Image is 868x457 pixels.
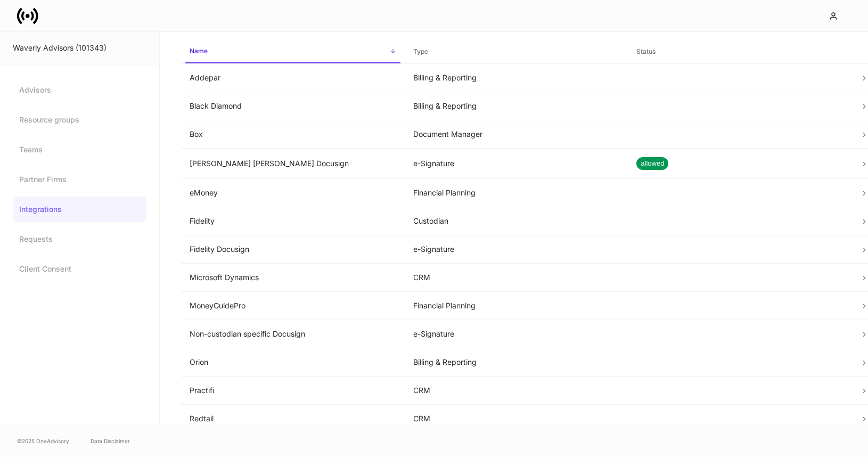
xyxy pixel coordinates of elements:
[13,167,146,192] a: Partner Firms
[405,179,628,207] td: Financial Planning
[181,405,405,433] td: Redtail
[409,41,624,63] span: Type
[185,40,400,63] span: Name
[405,292,628,320] td: Financial Planning
[181,348,405,377] td: Orion
[181,120,405,149] td: Box
[190,46,208,56] h6: Name
[405,348,628,377] td: Billing & Reporting
[181,292,405,320] td: MoneyGuidePro
[413,46,428,56] h6: Type
[13,107,146,133] a: Resource groups
[13,256,146,282] a: Client Consent
[181,377,405,405] td: Practifi
[405,64,628,92] td: Billing & Reporting
[13,43,146,53] div: Waverly Advisors (101343)
[405,120,628,149] td: Document Manager
[181,264,405,292] td: Microsoft Dynamics
[13,77,146,103] a: Advisors
[405,149,628,179] td: e-Signature
[181,320,405,348] td: Non-custodian specific Docusign
[181,179,405,207] td: eMoney
[632,41,847,63] span: Status
[13,137,146,162] a: Teams
[405,235,628,264] td: e-Signature
[636,46,656,56] h6: Status
[181,207,405,235] td: Fidelity
[13,226,146,252] a: Requests
[91,437,130,445] a: Data Disclaimer
[636,158,668,169] span: allowed
[181,92,405,120] td: Black Diamond
[181,149,405,179] td: [PERSON_NAME] [PERSON_NAME] Docusign
[405,377,628,405] td: CRM
[405,264,628,292] td: CRM
[405,405,628,433] td: CRM
[17,437,69,445] span: © 2025 OneAdvisory
[181,235,405,264] td: Fidelity Docusign
[405,92,628,120] td: Billing & Reporting
[13,197,146,222] a: Integrations
[181,64,405,92] td: Addepar
[405,207,628,235] td: Custodian
[405,320,628,348] td: e-Signature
